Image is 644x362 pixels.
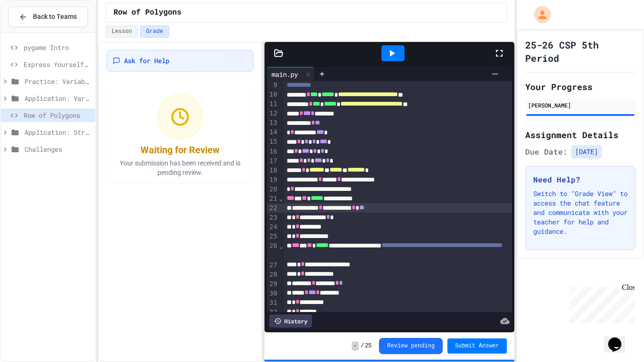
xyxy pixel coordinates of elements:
[525,128,636,141] h2: Assignment Details
[525,146,568,157] span: Due Date:
[267,99,279,109] div: 11
[267,213,279,222] div: 23
[24,110,91,120] span: Row of Polygons
[267,261,279,270] div: 27
[267,128,279,137] div: 14
[279,195,283,202] span: Fold line
[524,4,553,25] div: My Account
[24,59,91,69] span: Express Yourself in Python!
[533,174,627,185] h3: Need Help?
[114,7,182,18] span: Row of Polygons
[267,147,279,156] div: 16
[525,38,636,65] h1: 25-26 CSP 5th Period
[267,156,279,166] div: 17
[267,298,279,308] div: 31
[566,283,635,323] iframe: chat widget
[25,93,91,103] span: Application: Variables/Print
[267,118,279,128] div: 13
[267,67,314,81] div: main.py
[140,25,169,38] button: Grade
[533,189,627,236] p: Switch to "Grade View" to access the chat feature and communicate with your teacher for help and ...
[106,25,138,38] button: Lesson
[4,4,65,60] div: Chat with us now!Close
[352,341,359,351] span: -
[267,241,279,260] div: 26
[571,145,602,158] span: [DATE]
[112,158,248,177] p: Your submission has been received and is pending review.
[267,81,279,90] div: 9
[267,222,279,232] div: 24
[267,270,279,280] div: 28
[24,42,91,52] span: pygame Intro
[269,314,312,328] div: History
[124,56,169,66] span: Ask for Help
[267,232,279,241] div: 25
[528,101,633,109] div: [PERSON_NAME]
[25,144,91,154] span: Challenges
[267,90,279,99] div: 10
[267,175,279,185] div: 19
[361,342,364,350] span: /
[267,109,279,118] div: 12
[267,289,279,298] div: 30
[25,76,91,86] span: Practice: Variables/Print
[267,308,279,317] div: 32
[140,143,220,156] div: Waiting for Review
[267,137,279,147] div: 15
[365,342,372,350] span: 25
[267,69,303,79] div: main.py
[604,324,635,353] iframe: chat widget
[267,185,279,194] div: 20
[25,127,91,137] span: Application: Strings, Inputs, Math
[267,280,279,289] div: 29
[447,338,507,354] button: Submit Answer
[455,342,499,350] span: Submit Answer
[267,166,279,175] div: 18
[525,80,636,93] h2: Your Progress
[267,204,279,213] div: 22
[379,338,443,354] button: Review pending
[33,12,77,22] span: Back to Teams
[8,7,88,27] button: Back to Teams
[267,194,279,204] div: 21
[279,242,283,250] span: Fold line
